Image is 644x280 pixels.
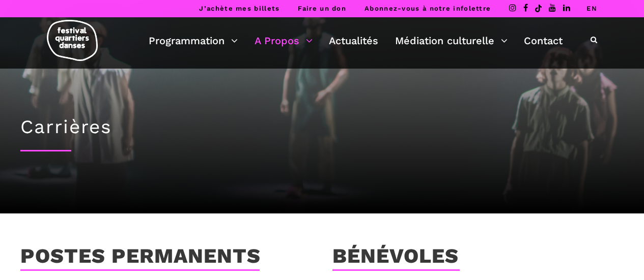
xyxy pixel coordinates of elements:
h1: Carrières [20,116,624,138]
a: A Propos [255,32,313,49]
img: logo-fqd-med [47,20,98,61]
a: EN [586,5,597,12]
a: J’achète mes billets [199,5,279,12]
a: Faire un don [298,5,346,12]
a: Médiation culturelle [395,32,508,49]
a: Actualités [329,32,378,49]
a: Contact [524,32,563,49]
h3: Bénévoles [332,244,459,269]
a: Programmation [149,32,238,49]
h3: Postes permanents [20,244,261,269]
a: Abonnez-vous à notre infolettre [365,5,491,12]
